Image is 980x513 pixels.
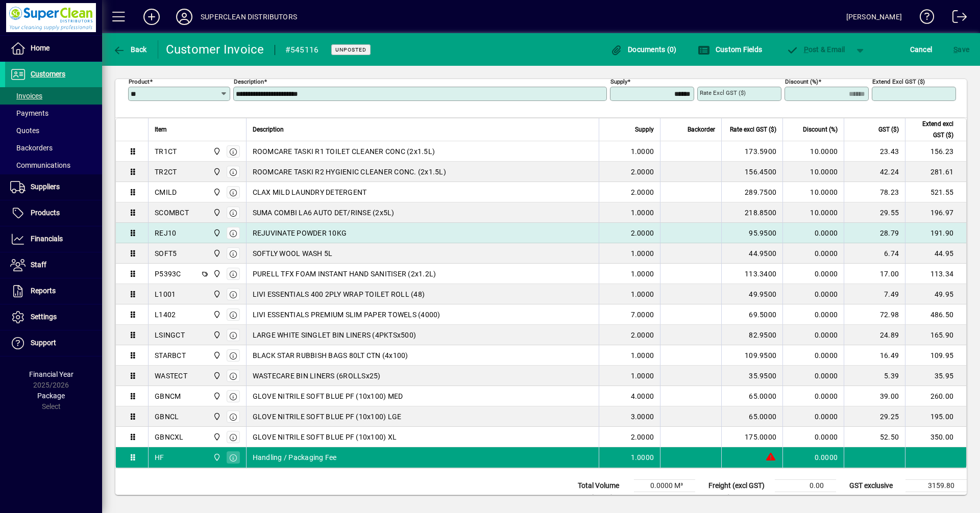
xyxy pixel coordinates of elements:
[155,310,176,320] div: L1402
[29,370,73,378] span: Financial Year
[782,427,844,447] td: 0.0000
[210,309,222,320] span: Superclean Distributors
[844,386,905,406] td: 39.00
[634,492,695,504] td: 0.0000 Kg
[695,40,765,59] button: Custom Fields
[155,228,176,238] div: REJ10
[844,202,905,223] td: 29.55
[631,391,654,401] span: 4.0000
[782,202,844,223] td: 10.0000
[155,146,177,157] div: TR1CT
[782,182,844,202] td: 10.0000
[905,264,966,284] td: 113.34
[253,412,402,422] span: GLOVE NITRILE SOFT BLUE PF (10x100) LGE
[5,226,102,252] a: Financials
[703,492,775,504] td: Rounding
[155,248,177,259] div: SOFT5
[844,304,905,325] td: 72.98
[31,287,56,295] span: Reports
[210,268,222,279] span: Superclean Distributors
[953,45,958,54] span: S
[905,141,966,162] td: 156.23
[844,264,905,284] td: 17.00
[786,45,845,54] span: ost & Email
[210,370,222,381] span: Superclean Distributors
[210,350,222,361] span: Superclean Distributors
[905,406,966,427] td: 195.00
[5,105,102,122] a: Payments
[5,87,102,105] a: Invoices
[253,228,347,238] span: REJUVINATE POWDER 10KG
[728,208,776,218] div: 218.8500
[253,269,436,279] span: PURELL TFX FOAM INSTANT HAND SANITISER (2x1.2L)
[5,252,102,278] a: Staff
[782,386,844,406] td: 0.0000
[155,167,177,177] div: TR2CT
[775,492,836,504] td: 0.00
[912,2,935,35] a: Knowledge Base
[631,330,654,340] span: 2.0000
[953,41,969,58] span: ave
[844,284,905,304] td: 7.49
[730,124,776,135] span: Rate excl GST ($)
[5,200,102,226] a: Products
[782,366,844,386] td: 0.0000
[10,109,48,117] span: Payments
[844,162,905,182] td: 42.24
[210,391,222,402] span: Superclean Distributors
[210,146,222,157] span: Superclean Distributors
[31,209,60,217] span: Products
[285,42,319,58] div: #545116
[631,371,654,381] span: 1.0000
[728,269,776,279] div: 113.3400
[210,452,222,463] span: Superclean Distributors
[803,124,838,135] span: Discount (%)
[951,40,972,59] button: Save
[210,248,222,259] span: Superclean Distributors
[782,406,844,427] td: 0.0000
[785,78,818,85] mat-label: Discount (%)
[844,345,905,366] td: 16.49
[210,187,222,198] span: Superclean Distributors
[631,208,654,218] span: 1.0000
[631,269,654,279] span: 1.0000
[634,480,695,492] td: 0.0000 M³
[234,78,264,85] mat-label: Description
[878,124,899,135] span: GST ($)
[846,9,902,25] div: [PERSON_NAME]
[631,248,654,259] span: 1.0000
[253,432,397,442] span: GLOVE NITRILE SOFT BLUE PF (10x100) XL
[700,89,746,96] mat-label: Rate excl GST ($)
[210,289,222,300] span: Superclean Distributors
[782,162,844,182] td: 10.0000
[253,391,403,401] span: GLOVE NITRILE SOFT BLUE PF (10x100) MED
[5,330,102,356] a: Support
[905,427,966,447] td: 350.00
[844,223,905,243] td: 28.79
[110,40,150,59] button: Back
[782,345,844,366] td: 0.0000
[253,167,446,177] span: ROOMCARE TASKI R2 HYGIENIC CLEANER CONC. (2x1.5L)
[155,432,184,442] div: GBNCXL
[166,41,264,58] div: Customer Invoice
[844,427,905,447] td: 52.50
[155,412,179,422] div: GBNCL
[905,366,966,386] td: 35.95
[905,492,967,504] td: 473.97
[635,124,654,135] span: Supply
[728,310,776,320] div: 69.5000
[10,92,42,100] span: Invoices
[253,350,408,361] span: BLACK STAR RUBBISH BAGS 80LT CTN (4x100)
[844,366,905,386] td: 5.39
[844,406,905,427] td: 29.25
[31,70,65,78] span: Customers
[201,9,297,25] div: SUPERCLEAN DISTRIBUTORS
[631,228,654,238] span: 2.0000
[253,371,381,381] span: WASTECARE BIN LINERS (6ROLLSx25)
[155,208,189,218] div: SCOMBCT
[155,187,177,197] div: CMILD
[31,339,56,347] span: Support
[844,243,905,264] td: 6.74
[782,243,844,264] td: 0.0000
[844,492,905,504] td: GST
